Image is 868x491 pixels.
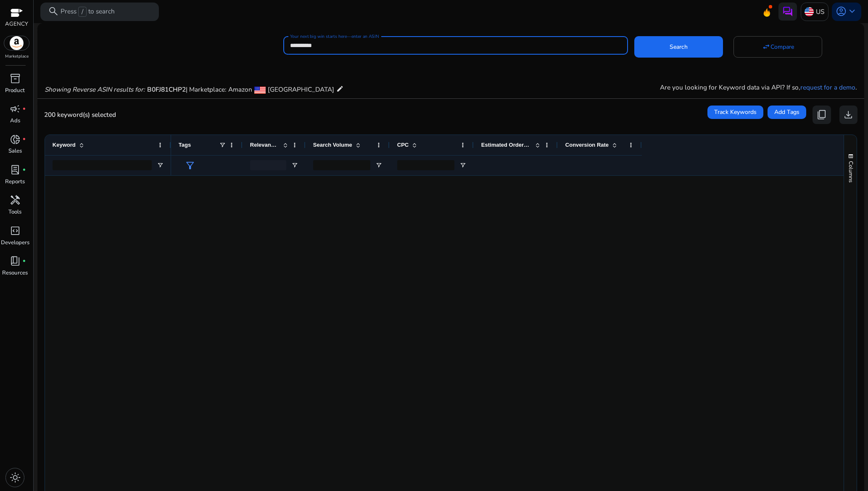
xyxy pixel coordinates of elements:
p: Resources [2,269,28,277]
span: search [48,6,59,17]
button: Add Tags [768,106,806,119]
span: lab_profile [10,164,21,175]
span: filter_alt [185,160,195,171]
span: campaign [10,103,21,114]
p: Tools [8,208,21,216]
span: Relevance Score [250,142,280,148]
span: Compare [770,42,794,51]
span: | Marketplace: Amazon [186,85,252,94]
p: Developers [1,239,29,247]
mat-icon: edit [336,83,344,94]
mat-label: Your next big win starts here—enter an ASIN [290,33,379,39]
p: Ads [10,117,20,125]
span: light_mode [10,472,21,483]
span: handyman [10,195,21,206]
input: Keyword Filter Input [53,160,152,170]
span: / [78,7,86,17]
span: fiber_manual_record [22,259,26,263]
span: Estimated Orders/Month [481,142,532,148]
span: keyboard_arrow_down [847,6,857,17]
span: account_circle [836,6,847,17]
span: code_blocks [10,225,21,236]
p: Marketplace [5,53,29,60]
a: request for a demo [800,83,855,92]
span: Conversion Rate [565,142,609,148]
button: Search [634,36,723,58]
span: Search [670,42,688,51]
button: Open Filter Menu [291,162,298,169]
button: download [839,106,858,124]
mat-icon: swap_horiz [762,43,770,51]
span: inventory_2 [10,73,21,84]
button: Open Filter Menu [375,162,382,169]
p: Are you looking for Keyword data via API? If so, . [660,82,857,92]
button: Track Keywords [707,106,763,119]
span: Columns [847,161,855,182]
span: fiber_manual_record [22,107,26,111]
span: Keyword [53,142,76,148]
span: CPC [397,142,409,148]
span: download [843,109,854,120]
input: Search Volume Filter Input [313,160,370,170]
span: Tags [179,142,191,148]
span: donut_small [10,134,21,145]
span: content_copy [816,109,827,120]
p: Product [5,87,25,95]
button: Compare [733,36,822,58]
p: AGENCY [5,20,28,29]
button: content_copy [813,106,831,124]
span: Track Keywords [714,108,757,116]
img: amazon.svg [4,36,29,50]
span: Search Volume [313,142,352,148]
p: US [816,4,824,19]
span: Add Tags [774,108,799,116]
span: fiber_manual_record [22,137,26,141]
button: Open Filter Menu [459,162,466,169]
img: us.svg [805,7,814,16]
button: Open Filter Menu [157,162,164,169]
i: Showing Reverse ASIN results for: [45,85,145,94]
input: CPC Filter Input [397,160,454,170]
span: [GEOGRAPHIC_DATA] [268,85,334,94]
span: 200 keyword(s) selected [44,110,116,119]
p: Reports [5,178,25,186]
span: fiber_manual_record [22,168,26,172]
p: Press to search [61,7,115,17]
span: B0FJ81CHP2 [147,85,186,94]
p: Sales [8,147,22,156]
span: book_4 [10,256,21,267]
